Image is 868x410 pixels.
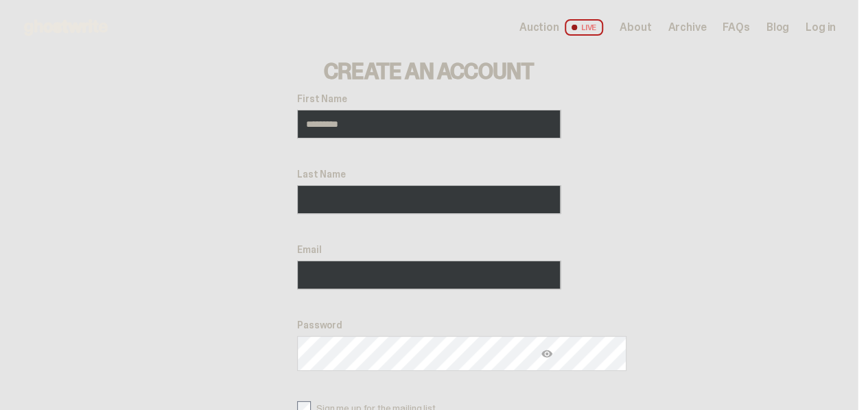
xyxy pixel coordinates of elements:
[668,22,706,33] a: Archive
[297,60,561,82] h3: Create an Account
[723,22,749,33] a: FAQs
[519,22,559,33] span: Auction
[297,169,561,180] label: Last Name
[297,319,561,330] label: Password
[541,348,552,359] img: Show password
[620,22,651,33] a: About
[565,19,604,36] span: LIVE
[806,22,836,33] a: Log in
[297,93,561,104] label: First Name
[519,19,603,36] a: Auction LIVE
[297,244,561,255] label: Email
[766,22,789,33] a: Blog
